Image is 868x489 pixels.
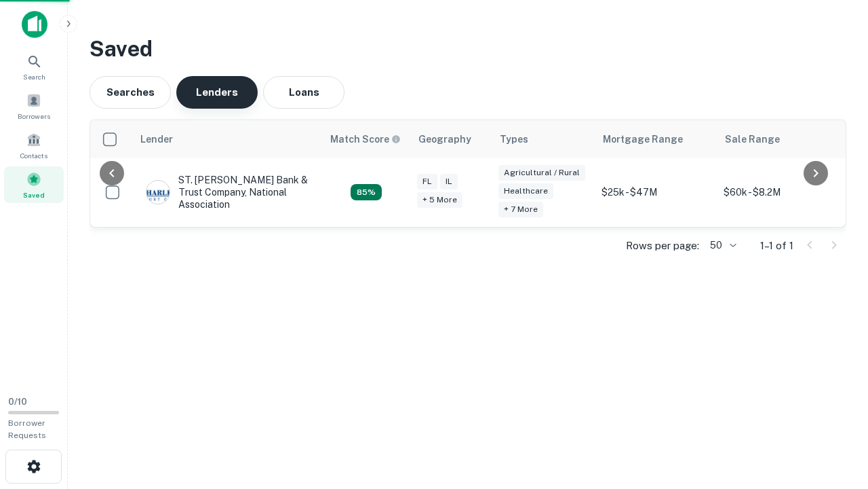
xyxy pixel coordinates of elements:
[140,131,173,147] div: Lender
[498,165,585,181] div: Agricultural / Rural
[132,120,322,158] th: Lender
[725,131,780,147] div: Sale Range
[23,189,45,200] span: Saved
[22,11,47,38] img: capitalize-icon.png
[20,150,47,161] span: Contacts
[417,174,437,189] div: FL
[263,76,344,109] button: Loans
[440,174,458,189] div: IL
[492,120,595,158] th: Types
[146,174,309,211] div: ST. [PERSON_NAME] Bank & Trust Company, National Association
[410,120,492,158] th: Geography
[23,71,45,82] span: Search
[800,380,868,446] iframe: Chat Widget
[8,397,27,407] span: 0 / 10
[760,238,793,254] p: 1–1 of 1
[417,192,462,208] div: + 5 more
[146,181,170,204] img: picture
[595,158,717,227] td: $25k - $47M
[4,88,64,124] a: Borrowers
[322,120,410,158] th: Capitalize uses an advanced AI algorithm to match your search with the best lender. The match sco...
[4,127,64,164] a: Contacts
[717,120,839,158] th: Sale Range
[4,166,64,203] a: Saved
[595,120,717,158] th: Mortgage Range
[717,158,839,227] td: $60k - $8.2M
[418,131,471,147] div: Geography
[498,183,553,199] div: Healthcare
[351,184,382,200] div: Capitalize uses an advanced AI algorithm to match your search with the best lender. The match sco...
[500,131,528,147] div: Types
[498,202,543,217] div: + 7 more
[705,236,738,255] div: 50
[603,131,683,147] div: Mortgage Range
[18,111,50,122] span: Borrowers
[90,33,846,65] h3: Saved
[330,132,401,147] div: Capitalize uses an advanced AI algorithm to match your search with the best lender. The match sco...
[8,418,46,440] span: Borrower Requests
[90,76,171,109] button: Searches
[176,76,258,109] button: Lenders
[626,238,699,254] p: Rows per page:
[330,132,398,147] h6: Match Score
[4,48,64,85] a: Search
